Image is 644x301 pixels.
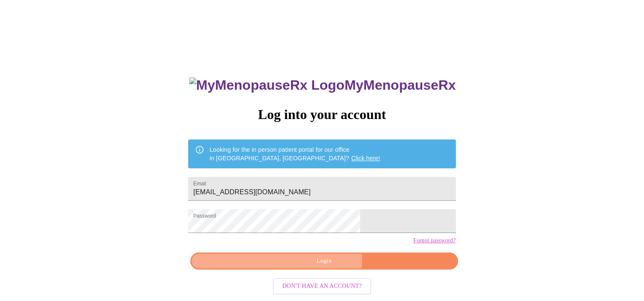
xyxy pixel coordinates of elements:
a: Forgot password? [413,237,456,244]
h3: Log into your account [188,107,455,122]
span: Don't have an account? [282,281,362,292]
img: MyMenopauseRx Logo [189,77,344,93]
a: Don't have an account? [271,282,373,289]
div: Looking for the in person patient portal for our office in [GEOGRAPHIC_DATA], [GEOGRAPHIC_DATA]? [209,142,380,166]
h3: MyMenopauseRx [189,77,456,93]
a: Click here! [351,155,380,162]
span: Login [200,256,448,267]
button: Login [190,253,458,270]
button: Don't have an account? [273,278,371,295]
